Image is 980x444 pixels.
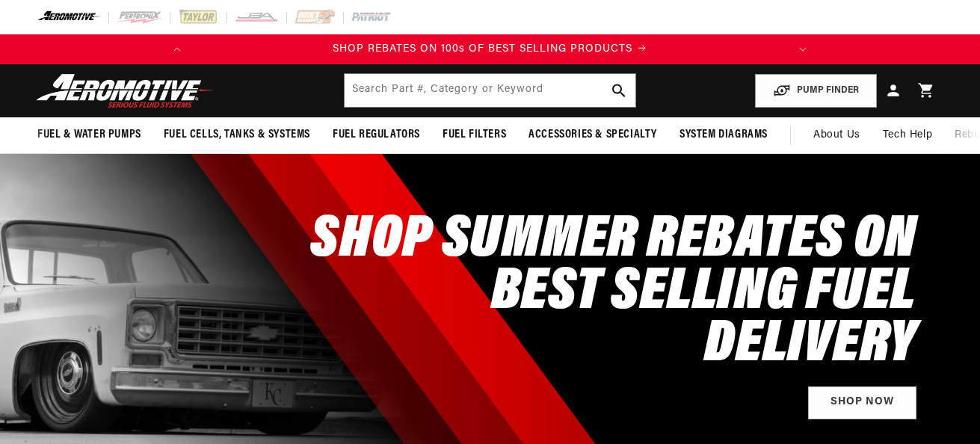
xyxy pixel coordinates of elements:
img: Aeromotive [32,73,219,108]
div: Announcement [192,41,788,58]
span: Fuel Filters [443,127,506,143]
a: About Us [802,117,872,153]
input: Search by Part Number, Category or Keyword [345,74,635,107]
div: 1 of 2 [192,41,788,58]
span: Fuel Regulators [333,127,420,143]
span: Fuel Cells, Tanks & Systems [164,127,310,143]
summary: Fuel Cells, Tanks & Systems [152,117,321,152]
span: Accessories & Specialty [528,127,657,143]
a: Shop Now [808,386,916,420]
summary: Fuel Regulators [321,117,431,152]
span: SHOP REBATES ON 100s OF BEST SELLING PRODUCTS [333,43,632,55]
h2: SHOP SUMMER REBATES ON BEST SELLING FUEL DELIVERY [277,215,916,371]
summary: Fuel Filters [431,117,517,152]
summary: System Diagrams [668,117,779,152]
button: search button [603,74,635,107]
span: Fuel & Water Pumps [37,127,141,143]
span: About Us [813,129,860,141]
span: Tech Help [883,127,932,144]
button: Translation missing: en.sections.announcements.next_announcement [788,34,818,64]
span: System Diagrams [679,127,768,143]
summary: Fuel & Water Pumps [26,117,152,152]
button: Translation missing: en.sections.announcements.previous_announcement [162,34,192,64]
a: SHOP REBATES ON 100s OF BEST SELLING PRODUCTS [192,41,788,58]
summary: Tech Help [872,117,943,153]
button: PUMP FINDER [755,74,877,108]
summary: Accessories & Specialty [517,117,668,152]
